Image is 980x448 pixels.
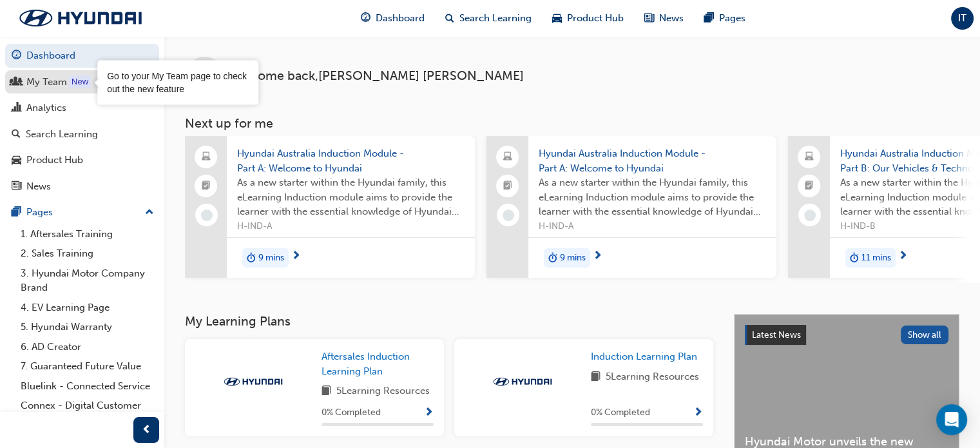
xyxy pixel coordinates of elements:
a: 6. AD Creator [15,337,159,357]
a: 3. Hyundai Motor Company Brand [15,264,159,298]
a: 5. Hyundai Warranty [15,317,159,337]
span: booktick-icon [202,178,211,195]
span: Aftersales Induction Learning Plan [322,351,410,377]
span: 0 % Completed [322,405,381,420]
span: duration-icon [247,249,256,266]
a: pages-iconPages [694,5,756,32]
div: My Team [26,75,67,90]
a: Latest NewsShow all [745,325,948,346]
a: 2. Sales Training [15,244,159,264]
span: next-icon [898,251,908,262]
span: news-icon [12,181,21,193]
span: next-icon [291,251,301,262]
span: people-icon [12,77,21,88]
span: guage-icon [361,10,370,26]
a: Search Learning [5,122,159,146]
div: Search Learning [26,127,98,142]
button: IT [951,7,974,30]
img: Trak [487,375,558,388]
span: pages-icon [704,10,714,26]
span: 5 Learning Resources [336,384,430,400]
span: learningRecordVerb_NONE-icon [503,209,514,221]
span: duration-icon [548,249,557,266]
span: learningRecordVerb_NONE-icon [201,209,213,221]
span: pages-icon [12,207,21,219]
span: laptop-icon [202,149,211,166]
span: Search Learning [459,11,532,26]
div: News [26,179,51,194]
span: IT [958,11,966,26]
div: Pages [26,205,53,220]
span: search-icon [12,129,21,141]
span: book-icon [591,369,600,385]
div: Open Intercom Messenger [936,404,967,435]
span: Hyundai Australia Induction Module - Part A: Welcome to Hyundai [237,146,465,175]
span: H-IND-A [539,219,766,234]
a: 1. Aftersales Training [15,224,159,244]
a: Bluelink - Connected Service [15,376,159,396]
span: Dashboard [376,11,425,26]
span: booktick-icon [503,178,512,195]
div: Analytics [26,101,66,115]
div: Tooltip anchor [69,75,91,88]
span: Show Progress [693,407,703,419]
span: laptop-icon [503,149,512,166]
span: As a new starter within the Hyundai family, this eLearning Induction module aims to provide the l... [539,175,766,219]
button: Show all [901,326,949,344]
span: booktick-icon [805,178,814,195]
h3: My Learning Plans [185,314,713,329]
span: Welcome back , [PERSON_NAME] [PERSON_NAME] [229,69,524,84]
span: car-icon [12,155,21,166]
button: DashboardMy TeamAnalyticsSearch LearningProduct HubNews [5,41,159,200]
button: Pages [5,200,159,224]
span: Latest News [752,329,801,340]
span: Hyundai Australia Induction Module - Part A: Welcome to Hyundai [539,146,766,175]
button: Show Progress [693,405,703,421]
h3: Next up for me [164,116,980,131]
span: Induction Learning Plan [591,351,697,362]
span: learningRecordVerb_NONE-icon [804,209,816,221]
a: Dashboard [5,44,159,68]
span: As a new starter within the Hyundai family, this eLearning Induction module aims to provide the l... [237,175,465,219]
a: Hyundai Australia Induction Module - Part A: Welcome to HyundaiAs a new starter within the Hyunda... [486,136,776,278]
img: Trak [218,375,289,388]
a: Product Hub [5,148,159,172]
span: news-icon [644,10,654,26]
span: chart-icon [12,102,21,114]
a: Analytics [5,96,159,120]
span: search-icon [445,10,454,26]
a: news-iconNews [634,5,694,32]
span: 0 % Completed [591,405,650,420]
a: guage-iconDashboard [351,5,435,32]
span: book-icon [322,384,331,400]
span: laptop-icon [805,149,814,166]
a: News [5,175,159,199]
span: duration-icon [850,249,859,266]
span: 9 mins [258,251,284,266]
a: search-iconSearch Learning [435,5,542,32]
button: Show Progress [424,405,434,421]
span: prev-icon [142,422,151,438]
a: Aftersales Induction Learning Plan [322,349,434,378]
a: car-iconProduct Hub [542,5,634,32]
span: Product Hub [567,11,624,26]
span: 9 mins [560,251,586,266]
span: car-icon [552,10,562,26]
div: Go to your My Team page to check out the new feature [107,70,249,95]
a: 4. EV Learning Page [15,298,159,318]
img: Trak [6,5,155,32]
a: Hyundai Australia Induction Module - Part A: Welcome to HyundaiAs a new starter within the Hyunda... [185,136,475,278]
span: News [659,11,684,26]
span: 5 Learning Resources [606,369,699,385]
span: H-IND-A [237,219,465,234]
a: My Team [5,70,159,94]
span: Pages [719,11,745,26]
span: next-icon [593,251,602,262]
a: 7. Guaranteed Future Value [15,356,159,376]
a: Induction Learning Plan [591,349,702,364]
span: guage-icon [12,50,21,62]
span: 11 mins [861,251,891,266]
span: up-icon [145,204,154,221]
